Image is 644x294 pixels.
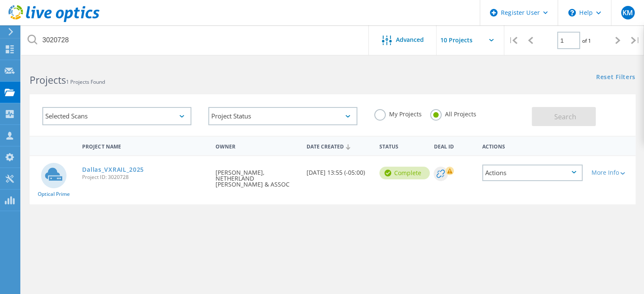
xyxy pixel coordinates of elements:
div: More Info [591,170,631,176]
a: Dallas_VXRAIL_2025 [82,167,144,173]
span: KM [622,9,633,16]
div: Selected Scans [42,107,191,125]
div: Project Name [78,138,211,154]
span: Search [554,112,576,121]
button: Search [532,107,596,126]
span: Advanced [396,37,424,43]
svg: \n [568,9,576,16]
a: Reset Filters [596,74,636,81]
div: [PERSON_NAME], NETHERLAND [PERSON_NAME] & ASSOC [211,156,302,196]
label: My Projects [374,109,422,117]
div: Actions [478,138,587,154]
div: Owner [211,138,302,154]
a: Live Optics Dashboard [8,18,100,24]
div: | [504,25,522,55]
div: Complete [379,167,430,179]
span: of 1 [582,37,591,44]
div: Status [375,138,430,154]
input: Search projects by name, owner, ID, company, etc [21,25,369,55]
span: 1 Projects Found [66,78,105,85]
div: | [627,25,644,55]
div: [DATE] 13:55 (-05:00) [302,156,375,184]
div: Deal Id [429,138,478,154]
div: Actions [482,165,583,181]
div: Date Created [302,138,375,154]
b: Projects [30,73,66,87]
div: Project Status [208,107,357,125]
span: Optical Prime [38,192,70,197]
label: All Projects [430,109,476,117]
span: Project ID: 3020728 [82,175,207,180]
